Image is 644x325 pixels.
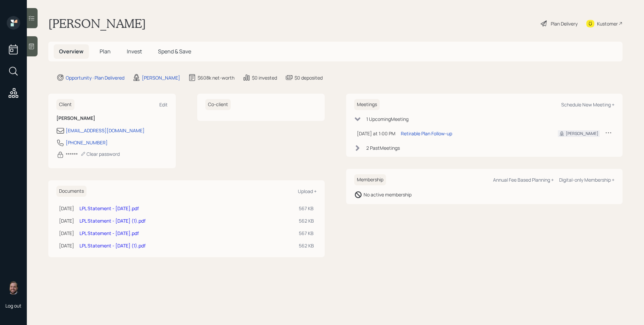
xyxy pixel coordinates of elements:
div: 562 KB [299,217,314,224]
h1: [PERSON_NAME] [48,16,146,31]
div: Opportunity · Plan Delivered [66,74,124,81]
div: $0 invested [252,74,277,81]
div: Plan Delivery [551,20,578,27]
div: [DATE] [59,205,74,212]
img: james-distasi-headshot.png [7,281,20,294]
a: LPL Statement - [DATE].pdf [79,230,139,236]
div: [DATE] at 1:00 PM [357,130,395,137]
div: [DATE] [59,242,74,249]
div: [DATE] [59,230,74,237]
span: Plan [100,48,111,55]
a: LPL Statement - [DATE].pdf [79,205,139,212]
a: LPL Statement - [DATE] (1).pdf [79,218,146,224]
div: Log out [5,303,21,309]
div: Annual Fee Based Planning + [493,177,554,183]
div: Clear password [80,151,120,157]
div: Schedule New Meeting + [561,101,614,108]
div: [PERSON_NAME] [566,131,598,137]
span: Invest [127,48,142,55]
div: [DATE] [59,217,74,224]
div: 1 Upcoming Meeting [366,115,409,123]
div: Retirable Plan Follow-up [401,130,452,137]
div: Upload + [298,188,317,194]
div: [EMAIL_ADDRESS][DOMAIN_NAME] [66,127,145,134]
div: [PERSON_NAME] [142,74,180,81]
div: 562 KB [299,242,314,249]
h6: [PERSON_NAME] [56,115,168,121]
div: No active membership [364,191,412,198]
h6: Documents [56,186,87,197]
div: 567 KB [299,230,314,237]
h6: Client [56,99,74,110]
div: 2 Past Meeting s [366,144,400,151]
h6: Membership [354,174,386,185]
span: Spend & Save [158,48,191,55]
div: $608k net-worth [198,74,234,81]
a: LPL Statement - [DATE] (1).pdf [79,242,146,249]
h6: Co-client [205,99,231,110]
div: Edit [159,101,168,108]
div: $0 deposited [294,74,323,81]
div: [PHONE_NUMBER] [66,139,108,146]
div: 567 KB [299,205,314,212]
div: Digital-only Membership + [559,177,614,183]
span: Overview [59,48,84,55]
div: Kustomer [597,20,618,27]
h6: Meetings [354,99,380,110]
